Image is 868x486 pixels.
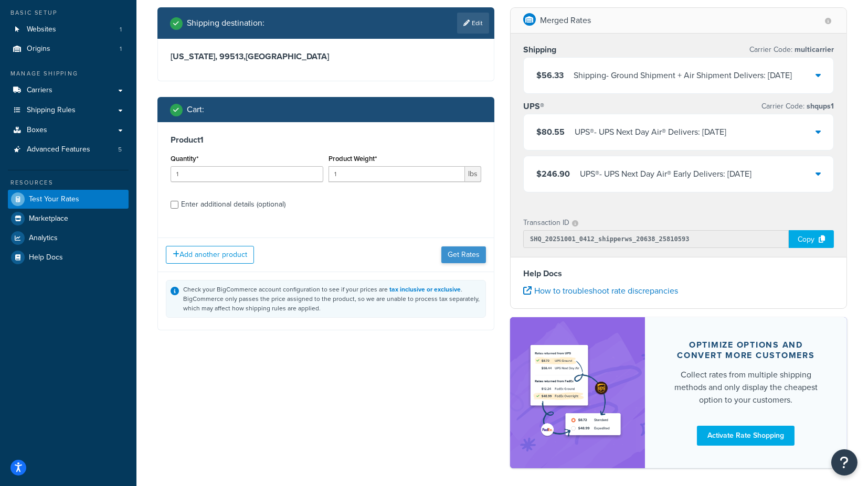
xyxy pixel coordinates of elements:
[8,101,129,120] a: Shipping Rules
[29,234,58,243] span: Analytics
[166,246,254,264] button: Add another product
[183,285,481,313] div: Check your BigCommerce account configuration to see if your prices are . BigCommerce only passes ...
[523,285,678,297] a: How to troubleshoot rate discrepancies
[120,25,122,34] span: 1
[8,140,129,159] a: Advanced Features5
[8,121,129,140] a: Boxes
[761,99,834,114] p: Carrier Code:
[171,155,198,163] label: Quantity*
[8,248,129,267] a: Help Docs
[526,333,629,452] img: feature-image-rateshop-7084cbbcb2e67ef1d54c2e976f0e592697130d5817b016cf7cc7e13314366067.png
[697,426,795,446] a: Activate Rate Shopping
[120,45,122,53] span: 1
[27,106,76,115] span: Shipping Rules
[8,20,129,39] a: Websites1
[27,86,52,95] span: Carriers
[536,69,564,81] span: $56.33
[536,168,570,180] span: $246.90
[8,20,129,39] li: Websites
[118,145,122,154] span: 5
[8,190,129,209] a: Test Your Rates
[8,140,129,159] li: Advanced Features
[465,166,481,182] span: lbs
[749,42,834,57] p: Carrier Code:
[171,166,323,182] input: 0
[805,101,834,112] span: shqups1
[8,39,129,59] a: Origins1
[523,215,569,230] p: Transaction ID
[457,13,489,34] a: Edit
[574,68,792,83] div: Shipping - Ground Shipment + Air Shipment Delivers: [DATE]
[27,145,90,154] span: Advanced Features
[27,126,47,135] span: Boxes
[187,105,204,114] h2: Cart :
[8,81,129,100] a: Carriers
[8,229,129,247] a: Analytics
[29,214,68,223] span: Marketplace
[792,44,834,55] span: multicarrier
[329,155,377,163] label: Product Weight*
[523,101,544,112] h3: UPS®
[441,246,486,263] button: Get Rates
[8,178,129,187] div: Resources
[389,285,461,294] a: tax inclusive or exclusive
[540,13,591,28] p: Merged Rates
[8,39,129,59] li: Origins
[670,369,822,406] div: Collect rates from multiple shipping methods and only display the cheapest option to your customers.
[8,8,129,17] div: Basic Setup
[670,340,822,361] div: Optimize options and convert more customers
[27,45,50,53] span: Origins
[523,45,556,55] h3: Shipping
[181,197,285,212] div: Enter additional details (optional)
[575,125,726,139] div: UPS® - UPS Next Day Air® Delivers: [DATE]
[8,209,129,228] a: Marketplace
[523,267,834,280] h4: Help Docs
[8,69,129,78] div: Manage Shipping
[831,449,858,476] button: Open Resource Center
[329,166,465,182] input: 0.00
[580,167,751,181] div: UPS® - UPS Next Day Air® Early Delivers: [DATE]
[789,230,834,248] div: Copy
[171,201,178,209] input: Enter additional details (optional)
[29,195,79,204] span: Test Your Rates
[27,25,56,34] span: Websites
[171,135,481,145] h3: Product 1
[187,18,264,28] h2: Shipping destination :
[29,253,63,262] span: Help Docs
[171,51,481,62] h3: [US_STATE], 99513 , [GEOGRAPHIC_DATA]
[536,126,565,138] span: $80.55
